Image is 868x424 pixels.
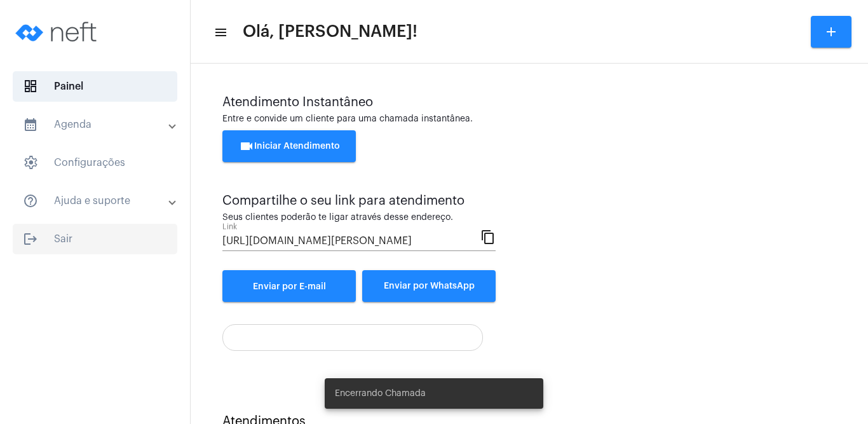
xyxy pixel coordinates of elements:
[23,231,38,247] mat-icon: sidenav icon
[8,109,190,140] mat-expansion-panel-header: sidenav iconAgenda
[222,270,356,302] a: Enviar por E-mail
[222,114,836,124] div: Entre e convide um cliente para uma chamada instantânea.
[8,186,190,216] mat-expansion-panel-header: sidenav iconAjuda e suporte
[222,194,496,208] div: Compartilhe o seu link para atendimento
[480,229,496,244] mat-icon: content_copy
[824,24,839,39] mat-icon: add
[23,193,38,209] mat-icon: sidenav icon
[13,71,177,102] span: Painel
[23,117,170,132] mat-panel-title: Agenda
[13,224,177,254] span: Sair
[222,95,836,109] div: Atendimento Instantâneo
[239,142,340,151] span: Iniciar Atendimento
[10,6,105,57] img: logo-neft-novo-2.png
[239,139,254,154] mat-icon: videocam
[23,117,38,132] mat-icon: sidenav icon
[214,25,226,40] mat-icon: sidenav icon
[222,213,496,222] div: Seus clientes poderão te ligar através desse endereço.
[362,270,496,302] button: Enviar por WhatsApp
[335,387,426,400] span: Encerrando Chamada
[23,193,170,209] mat-panel-title: Ajuda e suporte
[23,155,38,170] span: sidenav icon
[222,130,356,162] button: Iniciar Atendimento
[384,282,475,291] span: Enviar por WhatsApp
[13,147,177,178] span: Configurações
[253,282,326,291] span: Enviar por E-mail
[23,79,38,94] span: sidenav icon
[243,22,417,42] span: Olá, [PERSON_NAME]!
